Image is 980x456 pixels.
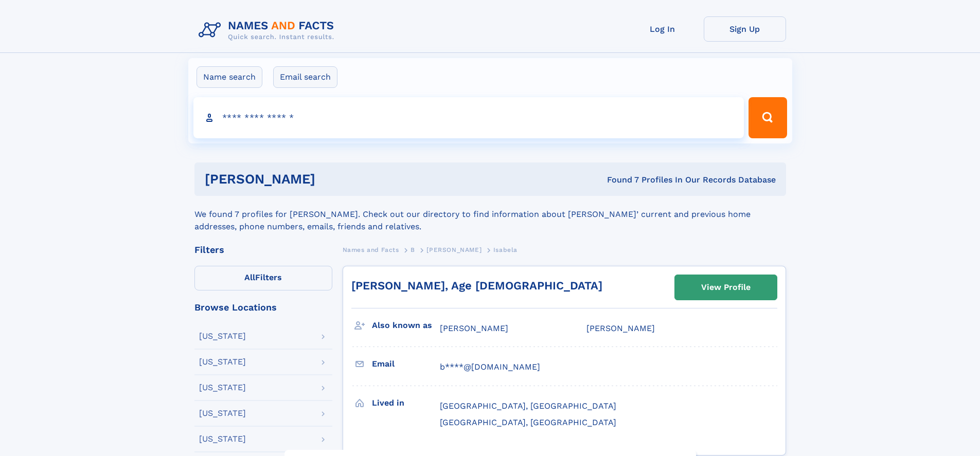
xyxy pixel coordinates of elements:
[440,417,616,427] span: [GEOGRAPHIC_DATA], [GEOGRAPHIC_DATA]
[205,173,461,186] h1: [PERSON_NAME]
[351,279,602,292] a: [PERSON_NAME], Age [DEMOGRAPHIC_DATA]
[701,276,751,299] div: View Profile
[244,272,255,282] span: All
[194,303,332,312] div: Browse Locations
[372,317,440,334] h3: Also known as
[411,243,415,256] a: B
[749,97,787,138] button: Search Button
[586,323,655,333] span: [PERSON_NAME]
[440,401,616,411] span: [GEOGRAPHIC_DATA], [GEOGRAPHIC_DATA]
[273,66,337,88] label: Email search
[426,243,482,256] a: [PERSON_NAME]
[199,332,246,340] div: [US_STATE]
[199,435,246,443] div: [US_STATE]
[343,243,399,256] a: Names and Facts
[426,246,482,253] span: [PERSON_NAME]
[193,97,744,138] input: search input
[199,358,246,366] div: [US_STATE]
[411,246,415,253] span: B
[461,174,776,186] div: Found 7 Profiles In Our Records Database
[194,196,786,233] div: We found 7 profiles for [PERSON_NAME]. Check out our directory to find information about [PERSON_...
[675,275,777,300] a: View Profile
[621,16,704,42] a: Log In
[493,246,518,253] span: Isabela
[372,394,440,412] h3: Lived in
[194,245,332,254] div: Filters
[194,266,332,290] label: Filters
[197,66,262,88] label: Name search
[704,16,786,42] a: Sign Up
[372,355,440,373] h3: Email
[199,384,246,392] div: [US_STATE]
[440,323,508,333] span: [PERSON_NAME]
[194,16,343,44] img: Logo Names and Facts
[199,409,246,417] div: [US_STATE]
